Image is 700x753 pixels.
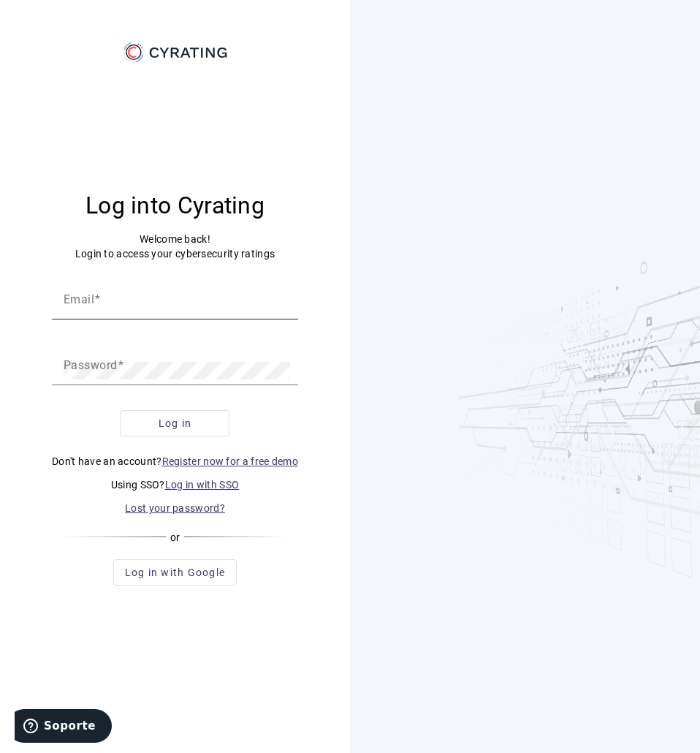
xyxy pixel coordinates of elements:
[113,559,237,586] button: Log in with Google
[52,454,298,469] p: Don't have an account?
[52,477,298,492] p: Using SSO?
[165,479,240,491] a: Log in with SSO
[52,232,298,261] p: Welcome back! Login to access your cybersecurity ratings
[150,48,227,58] g: CYRATING
[125,565,226,580] span: Log in with Google
[15,709,112,746] iframe: Abre un widget desde donde se puede obtener más información
[52,191,298,220] h3: Log into Cyrating
[120,410,229,436] button: Log in
[63,530,287,545] div: or
[125,502,225,514] a: Lost your password?
[159,416,192,431] span: Log in
[64,292,95,306] mat-label: Email
[64,358,118,372] mat-label: Password
[162,455,298,467] a: Register now for a free demo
